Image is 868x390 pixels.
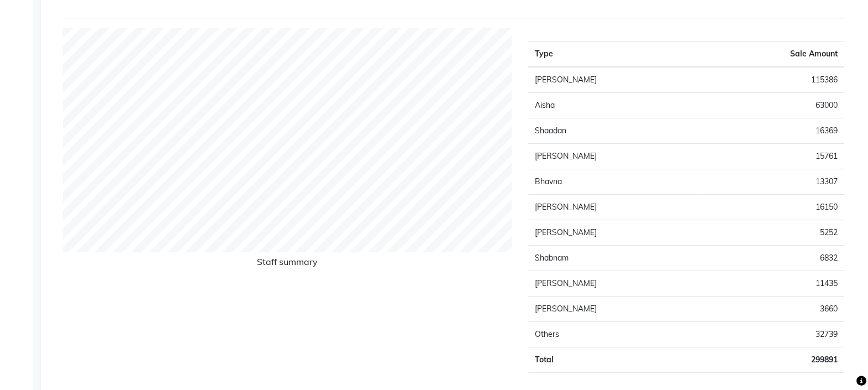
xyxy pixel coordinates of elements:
h6: Staff summary [63,257,512,272]
td: 5252 [703,220,844,246]
td: 32739 [703,322,844,347]
td: [PERSON_NAME] [528,67,703,93]
td: Aisha [528,93,703,118]
td: Total [528,347,703,373]
td: Others [528,322,703,347]
td: [PERSON_NAME] [528,297,703,322]
td: 3660 [703,297,844,322]
th: Sale Amount [703,41,844,67]
td: 13307 [703,169,844,195]
td: 16150 [703,195,844,220]
td: Bhavna [528,169,703,195]
td: 15761 [703,144,844,169]
td: Shaadan [528,118,703,144]
td: [PERSON_NAME] [528,271,703,297]
td: 63000 [703,93,844,118]
th: Type [528,41,703,67]
td: Shabnam [528,246,703,271]
td: 115386 [703,67,844,93]
td: 11435 [703,271,844,297]
td: [PERSON_NAME] [528,220,703,246]
td: 299891 [703,347,844,373]
td: [PERSON_NAME] [528,195,703,220]
td: 6832 [703,246,844,271]
td: 16369 [703,118,844,144]
td: [PERSON_NAME] [528,144,703,169]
